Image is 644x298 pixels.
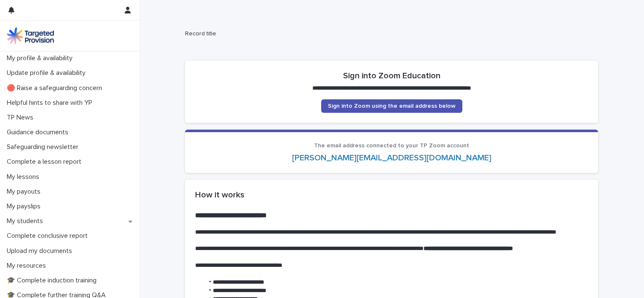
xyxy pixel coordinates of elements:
p: My resources [3,262,53,270]
p: TP News [3,114,40,122]
p: My payouts [3,188,47,196]
p: Complete a lesson report [3,158,88,166]
h2: How it works [195,190,588,200]
p: Complete conclusive report [3,232,94,240]
h2: Sign into Zoom Education [343,71,440,81]
img: M5nRWzHhSzIhMunXDL62 [7,27,54,44]
h2: Record title [185,30,595,37]
p: My lessons [3,173,46,181]
p: Guidance documents [3,128,75,136]
p: 🔴 Raise a safeguarding concern [3,84,109,92]
p: Helpful hints to share with YP [3,99,99,107]
p: Upload my documents [3,247,79,255]
span: Sign into Zoom using the email address below [328,103,456,109]
p: My profile & availability [3,54,79,62]
a: Sign into Zoom using the email address below [321,99,462,113]
p: My payslips [3,202,47,210]
a: [PERSON_NAME][EMAIL_ADDRESS][DOMAIN_NAME] [292,154,491,162]
p: Update profile & availability [3,69,92,77]
span: The email address connected to your TP Zoom account [314,143,469,149]
p: Safeguarding newsletter [3,143,85,151]
p: 🎓 Complete induction training [3,277,103,285]
p: My students [3,217,50,225]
